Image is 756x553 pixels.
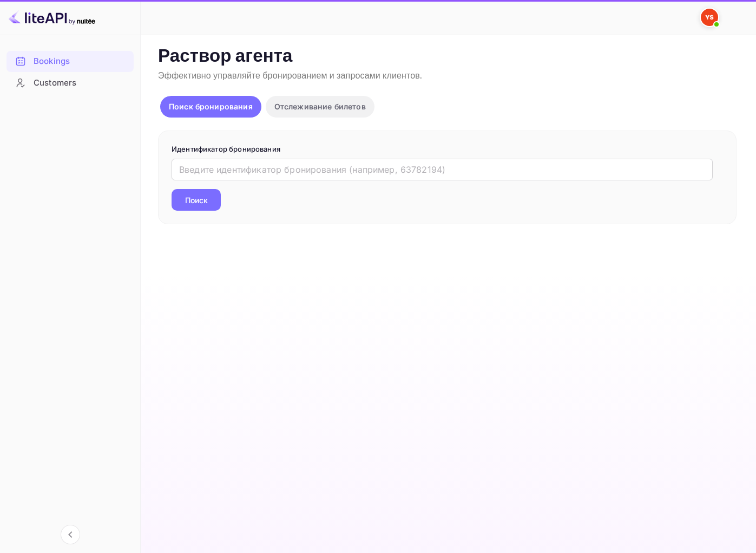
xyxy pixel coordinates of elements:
[169,102,253,111] ya-tr-span: Поиск бронирования
[6,51,134,72] div: Bookings
[6,51,134,71] a: Bookings
[172,145,280,153] ya-tr-span: Идентификатор бронирования
[9,9,95,26] img: Логотип LiteAPI
[701,9,718,26] img: Служба Поддержки Яндекса
[172,159,713,180] input: Введите идентификатор бронирования (например, 63782194)
[185,194,208,206] ya-tr-span: Поиск
[6,73,134,94] div: Customers
[158,45,293,68] ya-tr-span: Раствор агента
[6,73,134,93] a: Customers
[61,525,80,544] button: Свернуть навигацию
[34,55,128,68] div: Bookings
[274,102,366,111] ya-tr-span: Отслеживание билетов
[172,189,221,211] button: Поиск
[158,70,422,82] ya-tr-span: Эффективно управляйте бронированием и запросами клиентов.
[34,77,128,89] div: Customers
